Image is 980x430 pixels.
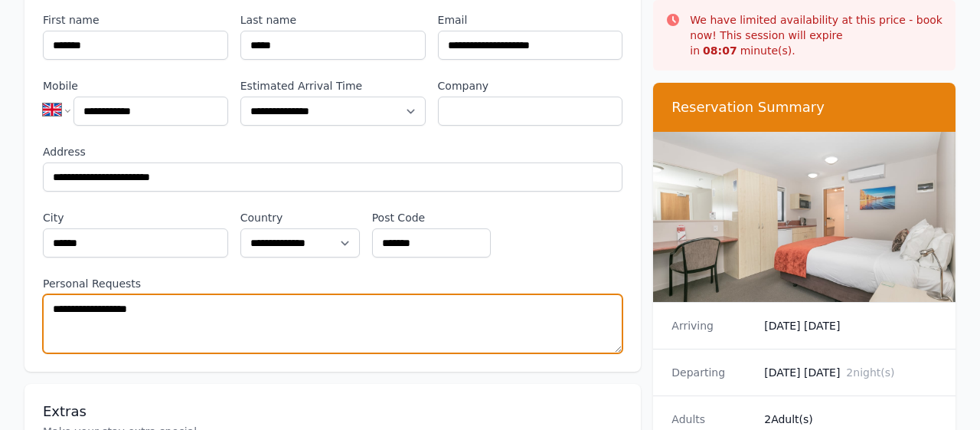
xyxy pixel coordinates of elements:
[764,318,937,333] dd: [DATE] [DATE]
[438,78,623,94] label: Company
[240,78,426,94] label: Estimated Arrival Time
[671,412,752,427] dt: Adults
[43,12,228,28] label: First name
[703,44,737,57] strong: 08 : 07
[43,78,228,94] label: Mobile
[43,402,622,421] h3: Extras
[671,365,752,380] dt: Departing
[372,210,492,225] label: Post Code
[43,144,622,159] label: Address
[764,365,937,380] dd: [DATE] [DATE]
[671,98,937,117] h3: Reservation Summary
[653,132,955,302] img: Superior King Studio
[671,318,752,333] dt: Arriving
[764,412,937,427] dd: 2 Adult(s)
[846,366,894,379] span: 2 night(s)
[438,12,623,28] label: Email
[690,12,943,58] p: We have limited availability at this price - book now! This session will expire in minute(s).
[240,12,426,28] label: Last name
[240,210,360,225] label: Country
[43,210,228,225] label: City
[43,276,622,291] label: Personal Requests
